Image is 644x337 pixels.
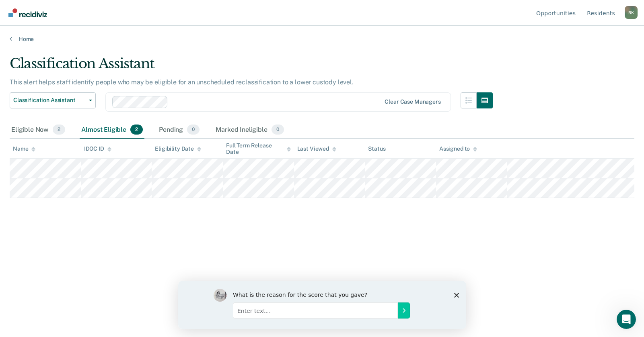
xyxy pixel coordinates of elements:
span: 0 [187,125,200,135]
span: 2 [53,125,65,135]
span: 0 [272,125,284,135]
div: Eligible Now2 [10,121,67,139]
div: B K [625,6,638,19]
div: Name [13,145,35,152]
div: Pending0 [157,121,201,139]
span: Classification Assistant [13,97,86,104]
p: This alert helps staff identify people who may be eligible for an unscheduled reclassification to... [10,78,354,86]
div: Last Viewed [297,145,336,152]
button: Classification Assistant [10,92,96,108]
div: Status [368,145,385,152]
button: Profile dropdown button [625,6,638,19]
div: Clear case managers [385,98,440,105]
a: Home [10,35,634,43]
div: Assigned to [439,145,477,152]
div: Full Term Release Date [226,142,291,156]
div: Marked Ineligible0 [214,121,286,139]
div: Classification Assistant [10,55,493,78]
iframe: Survey by Kim from Recidiviz [178,281,466,329]
div: Almost Eligible2 [80,121,144,139]
div: Eligibility Date [155,145,201,152]
span: 2 [130,125,143,135]
img: Recidiviz [8,8,47,17]
div: IDOC ID [84,145,111,152]
iframe: Intercom live chat [617,310,636,329]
